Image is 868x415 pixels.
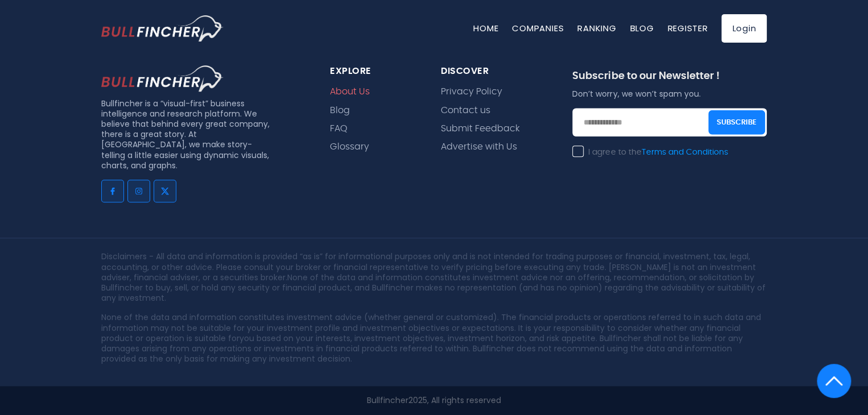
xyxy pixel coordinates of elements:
a: Submit Feedback [441,123,520,134]
div: Subscribe to our Newsletter ! [572,70,767,89]
p: None of the data and information constitutes investment advice (whether general or customized). T... [101,312,767,364]
a: Companies [512,22,564,34]
p: 2025, All rights reserved [101,395,767,405]
img: footer logo [101,65,224,92]
a: Home [473,22,498,34]
p: Bullfincher is a “visual-first” business intelligence and research platform. We believe that behi... [101,98,274,171]
a: Glossary [330,142,369,152]
a: Login [721,14,767,43]
a: Advertise with Us [441,142,517,152]
div: explore [330,65,414,77]
div: Discover [441,65,545,77]
a: Blog [630,22,654,34]
img: bullfincher logo [101,15,224,42]
a: Register [667,22,708,34]
a: Terms and Conditions [641,148,728,156]
a: FAQ [330,123,348,134]
label: I agree to the [572,147,728,157]
a: Blog [330,105,350,116]
a: Go to twitter [154,180,176,202]
button: Subscribe [708,110,765,135]
a: Ranking [577,22,616,34]
a: Go to homepage [101,15,224,42]
a: Privacy Policy [441,86,502,97]
a: Go to facebook [101,180,124,202]
p: Don’t worry, we won’t spam you. [572,89,767,99]
a: About Us [330,86,370,97]
a: Bullfincher [367,395,408,406]
iframe: reCAPTCHA [572,165,745,209]
a: Go to instagram [127,180,150,202]
a: Contact us [441,105,490,116]
p: Disclaimers - All data and information is provided “as is” for informational purposes only and is... [101,251,767,303]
